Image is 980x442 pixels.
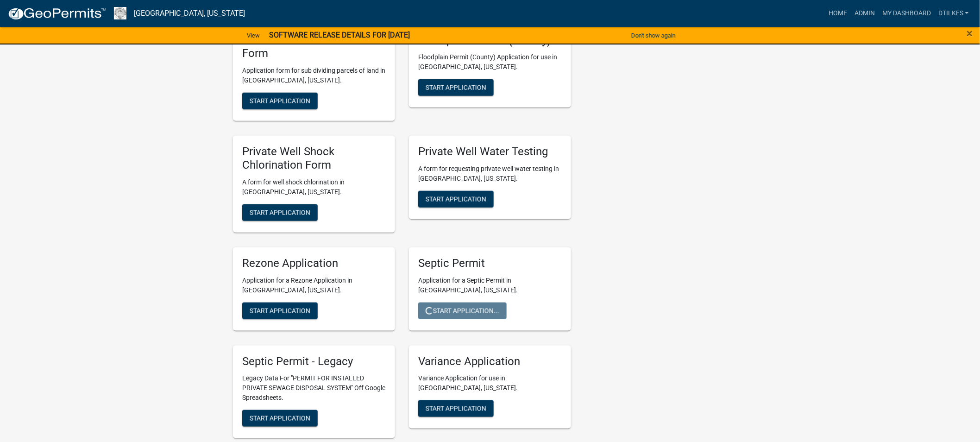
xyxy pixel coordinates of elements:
p: Floodplain Permit (County) Application for use in [GEOGRAPHIC_DATA], [US_STATE]. [418,52,562,72]
span: Start Application [426,195,486,202]
span: Start Application [426,84,486,91]
p: Application for a Septic Permit in [GEOGRAPHIC_DATA], [US_STATE]. [418,276,562,295]
a: Admin [851,5,879,22]
a: My Dashboard [879,5,935,22]
span: × [967,27,973,40]
a: Home [825,5,851,22]
p: Variance Application for use in [GEOGRAPHIC_DATA], [US_STATE]. [418,373,562,393]
h5: Rezone Application [242,257,386,270]
button: Start Application [242,303,318,319]
button: Start Application [242,93,318,109]
span: Start Application [426,405,486,412]
p: A form for well shock chlorination in [GEOGRAPHIC_DATA], [US_STATE]. [242,177,386,197]
a: View [243,28,264,43]
button: Close [967,28,973,39]
button: Start Application [418,191,494,208]
span: Start Application [250,208,310,216]
a: [GEOGRAPHIC_DATA], [US_STATE] [134,6,245,21]
p: Application form for sub dividing parcels of land in [GEOGRAPHIC_DATA], [US_STATE]. [242,66,386,85]
h5: Variance Application [418,355,562,368]
span: Start Application... [426,307,499,314]
button: Start Application... [418,303,507,319]
span: Start Application [250,97,310,105]
span: Start Application [250,415,310,422]
img: Franklin County, Iowa [114,7,126,19]
p: Legacy Data For "PERMIT FOR INSTALLED PRIVATE SEWAGE DISPOSAL SYSTEM" Off Google Spreadsheets. [242,373,386,403]
button: Start Application [418,400,494,417]
h5: Septic Permit - Legacy [242,355,386,368]
button: Start Application [242,410,318,427]
strong: SOFTWARE RELEASE DETAILS FOR [DATE] [269,31,410,39]
h5: Private Well Water Testing [418,145,562,158]
button: Start Application [418,79,494,96]
a: dtilkes [935,5,973,22]
h5: Division of Land Process Form [242,34,386,61]
button: Start Application [242,204,318,221]
p: A form for requesting private well water testing in [GEOGRAPHIC_DATA], [US_STATE]. [418,164,562,183]
p: Application for a Rezone Application in [GEOGRAPHIC_DATA], [US_STATE]. [242,276,386,295]
span: Start Application [250,307,310,314]
button: Don't show again [628,28,679,43]
h5: Septic Permit [418,257,562,270]
h5: Private Well Shock Chlorination Form [242,145,386,172]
